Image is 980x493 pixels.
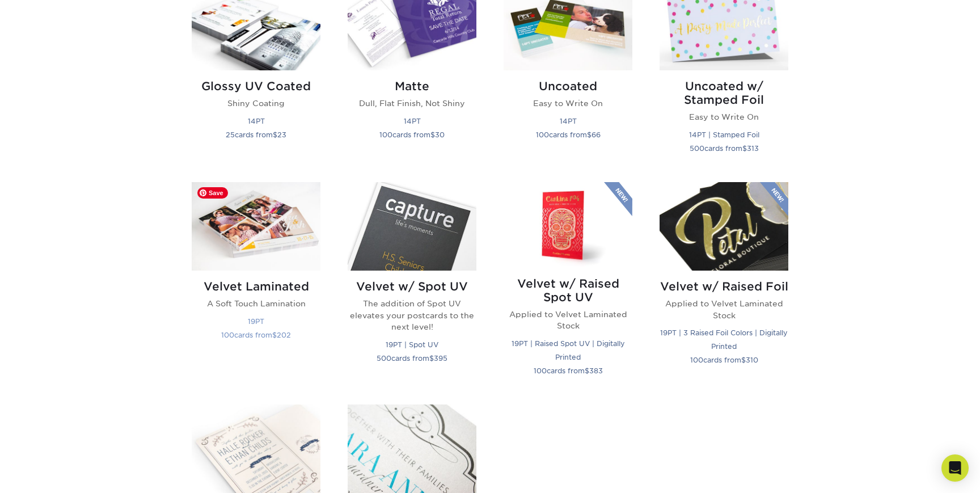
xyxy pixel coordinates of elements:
h2: Velvet w/ Raised Spot UV [504,277,632,304]
h2: Matte [348,79,476,93]
h2: Uncoated [504,79,632,93]
span: 310 [746,356,758,364]
span: 395 [434,354,447,363]
h2: Glossy UV Coated [192,79,320,93]
span: 100 [534,366,547,375]
h2: Velvet w/ Spot UV [348,280,476,293]
p: Easy to Write On [660,111,788,123]
span: $ [429,354,434,363]
img: Velvet w/ Spot UV Postcards [348,182,476,271]
small: 19PT | Raised Spot UV | Digitally Printed [512,339,625,361]
a: Velvet w/ Spot UV Postcards Velvet w/ Spot UV The addition of Spot UV elevates your postcards to ... [348,182,476,391]
h2: Velvet w/ Raised Foil [660,280,788,293]
small: 14PT | Stamped Foil [689,130,759,139]
span: $ [585,366,589,375]
small: cards from [690,356,758,364]
span: 500 [377,354,391,363]
span: $ [273,130,277,139]
small: 14PT [404,117,421,125]
small: cards from [536,130,601,139]
img: Velvet w/ Raised Spot UV Postcards [504,182,632,268]
small: 19PT | 3 Raised Foil Colors | Digitally Printed [660,328,788,351]
span: $ [587,130,592,139]
span: 100 [690,356,703,364]
small: cards from [534,366,603,375]
span: 100 [379,130,392,139]
span: 23 [277,130,286,139]
a: Velvet w/ Raised Spot UV Postcards Velvet w/ Raised Spot UV Applied to Velvet Laminated Stock 19P... [504,182,632,391]
h2: Velvet Laminated [192,280,320,293]
span: $ [742,144,747,153]
small: cards from [377,354,447,363]
p: Applied to Velvet Laminated Stock [504,309,632,332]
p: Easy to Write On [504,98,632,109]
small: 19PT | Spot UV [386,340,438,349]
span: 383 [589,366,603,375]
span: 500 [690,144,704,153]
small: 14PT [560,117,577,125]
h2: Uncoated w/ Stamped Foil [660,79,788,107]
span: $ [272,331,277,339]
span: $ [430,130,435,139]
small: 14PT [248,117,265,125]
small: cards from [379,130,445,139]
small: cards from [226,130,286,139]
img: Velvet Laminated Postcards [192,182,320,271]
span: Save [197,187,228,199]
span: 100 [536,130,549,139]
img: Velvet w/ Raised Foil Postcards [660,182,788,271]
span: $ [741,356,746,364]
small: 19PT [248,317,264,326]
small: cards from [690,144,759,153]
small: cards from [221,331,291,339]
img: New Product [604,182,632,216]
span: 25 [226,130,235,139]
span: 30 [435,130,445,139]
div: Open Intercom Messenger [941,454,969,482]
a: Velvet Laminated Postcards Velvet Laminated A Soft Touch Lamination 19PT 100cards from$202 [192,182,320,391]
p: A Soft Touch Lamination [192,298,320,309]
p: Dull, Flat Finish, Not Shiny [348,98,476,109]
span: 66 [592,130,601,139]
a: Velvet w/ Raised Foil Postcards Velvet w/ Raised Foil Applied to Velvet Laminated Stock 19PT | 3 ... [660,182,788,391]
img: New Product [760,182,788,216]
p: The addition of Spot UV elevates your postcards to the next level! [348,298,476,332]
span: 313 [747,144,759,153]
span: 202 [277,331,291,339]
p: Applied to Velvet Laminated Stock [660,298,788,321]
p: Shiny Coating [192,98,320,109]
span: 100 [221,331,234,339]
